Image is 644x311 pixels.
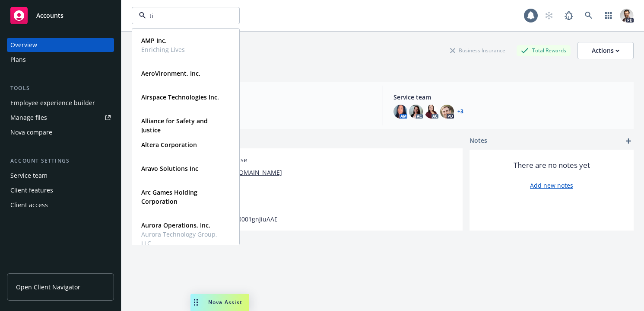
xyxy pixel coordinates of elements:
span: Nova Assist [208,298,242,306]
a: Client access [7,198,114,212]
span: Open Client Navigator [16,282,80,292]
div: Overview [10,38,37,52]
a: [URL][DOMAIN_NAME] [217,168,282,177]
a: Overview [7,38,114,52]
img: photo [440,105,454,119]
a: Add new notes [530,181,573,190]
span: Aurora Technology Group, LLC [141,230,228,248]
img: photo [620,9,634,22]
input: Filter by keyword [146,11,222,20]
img: photo [425,105,438,119]
strong: Aravo Solutions Inc [141,164,198,173]
img: photo [409,105,423,119]
strong: Alliance for Safety and Justice [141,117,208,134]
span: Accounts [36,12,63,19]
a: Report a Bug [560,7,577,24]
a: Switch app [600,7,617,24]
a: Nova compare [7,125,114,139]
a: Client features [7,183,114,197]
strong: Arc Games Holding Corporation [141,188,197,205]
div: Client features [10,183,53,197]
div: Service team [10,169,48,183]
span: There are no notes yet [514,160,590,170]
a: Manage files [7,111,114,125]
a: add [623,136,634,146]
strong: Airspace Technologies Inc. [141,93,219,101]
strong: Aurora Operations, Inc. [141,221,210,229]
div: Client access [10,198,48,212]
strong: AeroVironment, Inc. [141,69,200,77]
div: Drag to move [190,294,201,311]
button: Nova Assist [190,294,249,311]
div: Tools [7,84,114,93]
img: photo [393,105,407,119]
div: Employee experience builder [10,96,95,110]
strong: AMP Inc. [141,36,167,45]
strong: Altera Corporation [141,141,197,149]
span: EB [139,109,372,119]
div: Total Rewards [517,45,571,56]
button: Actions [577,42,634,59]
a: Plans [7,53,114,67]
span: Account type [139,93,372,102]
div: Actions [592,42,619,59]
a: Search [580,7,597,24]
span: Enriching Lives [141,45,185,54]
span: Notes [470,136,487,146]
a: Employee experience builder [7,96,114,110]
div: Nova compare [10,125,52,139]
a: Start snowing [540,7,558,24]
div: Plans [10,53,26,67]
div: Account settings [7,157,114,165]
a: Accounts [7,3,114,28]
span: 001d000001gnJiuAAE [217,215,278,224]
a: Service team [7,169,114,183]
a: +3 [457,109,463,114]
div: Business Insurance [446,45,510,56]
div: Manage files [10,111,47,125]
span: Service team [393,93,627,102]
